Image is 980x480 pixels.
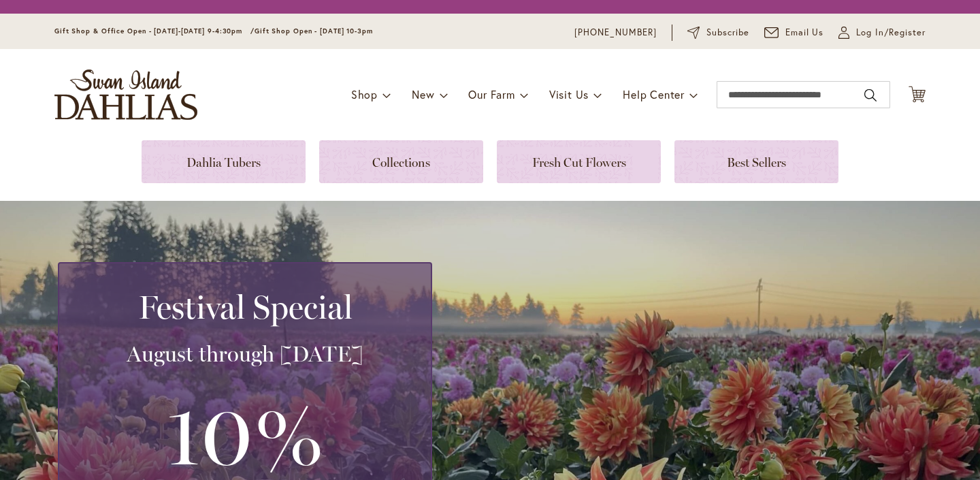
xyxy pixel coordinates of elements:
span: Log In/Register [856,26,926,39]
a: Log In/Register [838,26,926,39]
span: Help Center [623,87,685,101]
span: Subscribe [706,26,749,39]
span: Our Farm [468,87,514,101]
span: Shop [351,87,378,101]
span: Gift Shop Open - [DATE] 10-3pm [255,27,373,35]
a: store logo [54,69,197,120]
span: Gift Shop & Office Open - [DATE]-[DATE] 9-4:30pm / [54,27,255,35]
a: [PHONE_NUMBER] [574,26,657,39]
button: Search [864,84,877,106]
span: New [412,87,434,101]
a: Email Us [764,26,824,39]
span: Visit Us [549,87,589,101]
h3: August through [DATE] [76,340,414,368]
span: Email Us [785,26,824,39]
h2: Festival Special [76,288,414,326]
a: Subscribe [687,26,749,39]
